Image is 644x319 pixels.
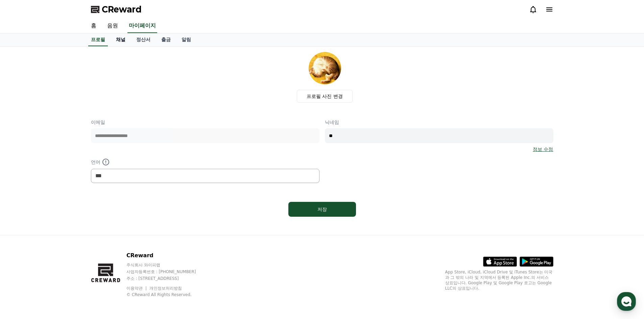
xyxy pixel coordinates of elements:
[87,214,130,231] a: 설정
[102,4,142,15] span: CReward
[156,33,176,46] a: 출금
[302,206,342,213] div: 저장
[126,276,209,281] p: 주소 : [STREET_ADDRESS]
[297,90,353,103] label: 프로필 사진 변경
[176,33,196,46] a: 알림
[309,52,341,84] img: profile_image
[104,224,113,230] span: 설정
[325,119,553,126] p: 닉네임
[445,269,553,291] p: App Store, iCloud, iCloud Drive 및 iTunes Store는 미국과 그 밖의 나라 및 지역에서 등록된 Apple Inc.의 서비스 상표입니다. Goo...
[91,4,142,15] a: CReward
[62,224,70,230] span: 대화
[288,202,356,217] button: 저장
[91,119,319,126] p: 이메일
[2,214,45,231] a: 홈
[86,19,102,33] a: 홈
[21,224,25,230] span: 홈
[102,19,123,33] a: 음원
[131,33,156,46] a: 정산서
[111,33,131,46] a: 채널
[126,262,209,268] p: 주식회사 와이피랩
[88,33,108,46] a: 프로필
[126,251,209,260] p: CReward
[149,286,182,291] a: 개인정보처리방침
[126,292,209,297] p: © CReward All Rights Reserved.
[126,286,148,291] a: 이용약관
[126,269,209,274] p: 사업자등록번호 : [PHONE_NUMBER]
[91,158,319,166] p: 언어
[533,146,553,153] a: 정보 수정
[127,19,157,33] a: 마이페이지
[45,214,87,231] a: 대화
